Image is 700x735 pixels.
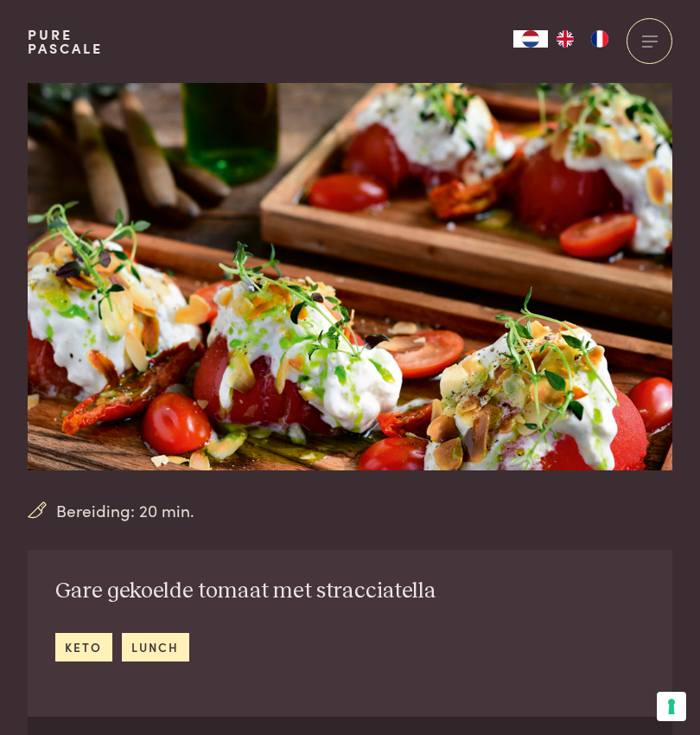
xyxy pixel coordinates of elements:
[548,30,617,48] ul: Language list
[122,633,189,661] a: lunch
[28,83,672,470] img: Gare gekoelde tomaat met stracciatella
[55,633,112,661] a: keto
[513,30,548,48] a: NL
[513,30,617,48] aside: Language selected: Nederlands
[657,692,686,721] button: Uw voorkeuren voor toestemming voor trackingtechnologieën
[513,30,548,48] div: Language
[548,30,582,48] a: EN
[55,578,436,605] h2: Gare gekoelde tomaat met stracciatella
[56,498,194,523] span: Bereiding: 20 min.
[582,30,617,48] a: FR
[28,28,103,55] a: PurePascale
